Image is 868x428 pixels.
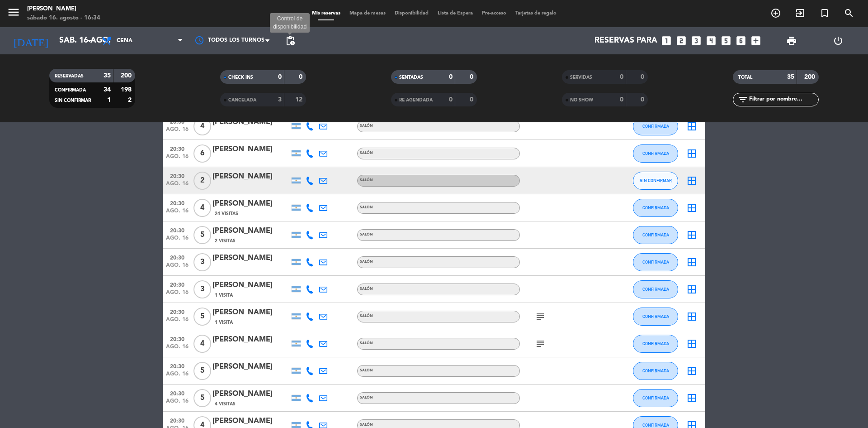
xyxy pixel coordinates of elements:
strong: 0 [620,96,623,103]
strong: 2 [128,97,133,103]
i: add_box [750,35,762,47]
strong: 12 [295,96,304,103]
span: 1 Visita [215,319,233,326]
i: border_all [686,311,697,322]
div: [PERSON_NAME] [212,116,289,128]
div: [PERSON_NAME] [212,361,289,373]
span: 4 [193,199,211,217]
span: TOTAL [738,75,752,80]
span: SIN CONFIRMAR [640,178,672,183]
strong: 200 [121,72,133,79]
span: ago. 16 [166,181,189,191]
div: sábado 16. agosto - 16:34 [27,14,100,23]
span: 4 [193,117,211,135]
span: Salón [360,341,373,345]
span: ago. 16 [166,317,189,327]
i: border_all [686,393,697,404]
span: CHECK INS [228,75,253,80]
strong: 0 [470,96,475,103]
span: ago. 16 [166,371,189,381]
i: border_all [686,365,697,376]
span: CONFIRMADA [55,88,86,92]
span: ago. 16 [166,154,189,164]
span: RE AGENDADA [399,98,433,102]
span: print [786,35,797,46]
strong: 200 [804,74,817,80]
i: looks_4 [705,35,717,47]
strong: 0 [449,96,453,103]
button: CONFIRMADA [633,199,678,217]
div: Control de disponibilidad [270,13,310,33]
span: 20:30 [166,361,189,371]
div: [PERSON_NAME] [212,252,289,264]
i: power_settings_new [833,35,844,46]
i: looks_6 [735,35,747,47]
i: subject [535,311,546,322]
span: Salón [360,396,373,399]
span: ago. 16 [166,262,189,273]
input: Filtrar por nombre... [748,95,818,105]
span: 5 [193,389,211,407]
i: looks_5 [720,35,732,47]
div: [PERSON_NAME] [212,334,289,346]
span: Lista de Espera [433,11,477,16]
i: border_all [686,175,697,186]
span: Mis reservas [307,11,345,16]
span: 3 [193,253,211,271]
div: LOG OUT [815,27,861,54]
span: NO SHOW [570,98,593,102]
span: 2 Visitas [215,237,236,245]
span: ago. 16 [166,289,189,300]
i: looks_3 [690,35,702,47]
span: Mapa de mesas [345,11,390,16]
span: CONFIRMADA [642,341,669,346]
span: CONFIRMADA [642,232,669,237]
span: CONFIRMADA [642,314,669,319]
div: [PERSON_NAME] [212,198,289,210]
span: Reservas para [594,36,657,45]
button: SIN CONFIRMAR [633,172,678,190]
span: CONFIRMADA [642,151,669,156]
span: Salón [360,369,373,372]
div: [PERSON_NAME] [212,279,289,291]
i: border_all [686,257,697,268]
span: Pre-acceso [477,11,511,16]
span: Salón [360,178,373,182]
span: RESERVADAS [55,74,84,78]
span: SERVIDAS [570,75,592,80]
strong: 35 [104,72,111,79]
span: pending_actions [285,35,296,46]
button: CONFIRMADA [633,362,678,380]
span: 20:30 [166,388,189,398]
div: [PERSON_NAME] [212,225,289,237]
i: turned_in_not [819,8,830,19]
div: [PERSON_NAME] [212,415,289,427]
span: Salón [360,206,373,209]
span: ago. 16 [166,235,189,245]
i: filter_list [737,94,748,105]
div: [PERSON_NAME] [27,5,100,14]
i: looks_one [660,35,672,47]
i: search [844,8,854,19]
i: border_all [686,230,697,240]
strong: 34 [104,87,111,93]
span: 20:30 [166,415,189,425]
span: SENTADAS [399,75,423,80]
span: ago. 16 [166,208,189,218]
span: 4 Visitas [215,400,236,408]
span: Salón [360,260,373,264]
span: 5 [193,308,211,326]
strong: 0 [278,74,282,80]
span: 24 Visitas [215,210,238,217]
i: exit_to_app [795,8,806,19]
div: [PERSON_NAME] [212,171,289,183]
span: 5 [193,226,211,244]
span: 1 Visita [215,292,233,299]
span: CONFIRMADA [642,287,669,292]
button: CONFIRMADA [633,308,678,326]
i: border_all [686,121,697,132]
i: menu [7,5,20,19]
span: CONFIRMADA [642,124,669,129]
strong: 0 [641,74,646,80]
i: looks_two [675,35,687,47]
